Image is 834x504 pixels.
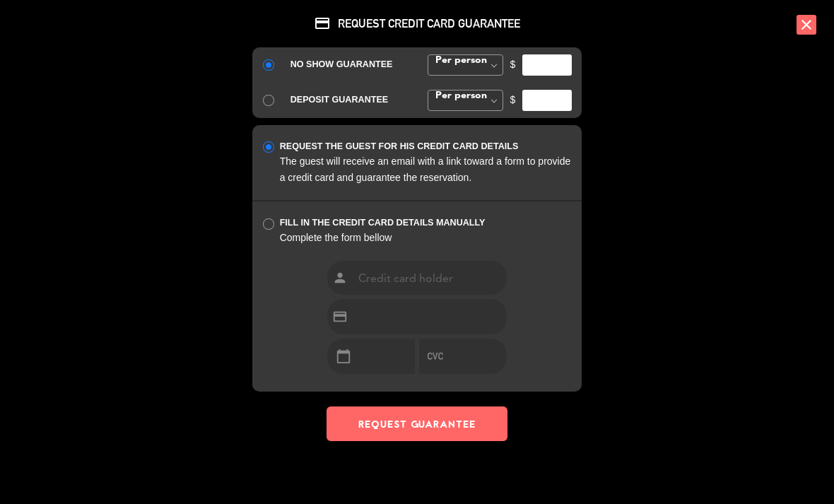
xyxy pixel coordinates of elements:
[432,55,487,65] span: Per person
[327,406,507,441] button: REQUEST GUARANTEE
[280,139,572,154] div: REQUEST THE GUEST FOR HIS CREDIT CARD DETAILS
[280,153,572,186] div: The guest will receive an email with a link toward a form to provide a credit card and guarantee ...
[432,90,487,100] span: Per person
[314,15,331,32] i: credit_card
[510,92,516,108] span: $
[280,230,572,246] div: Complete the form bellow
[280,216,572,230] div: FILL IN THE CREDIT CARD DETAILS MANUALLY
[252,15,582,32] span: REQUEST CREDIT CARD GUARANTEE
[290,57,406,72] div: NO SHOW GUARANTEE
[797,15,816,35] i: close
[290,93,406,107] div: DEPOSIT GUARANTEE
[510,57,516,73] span: $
